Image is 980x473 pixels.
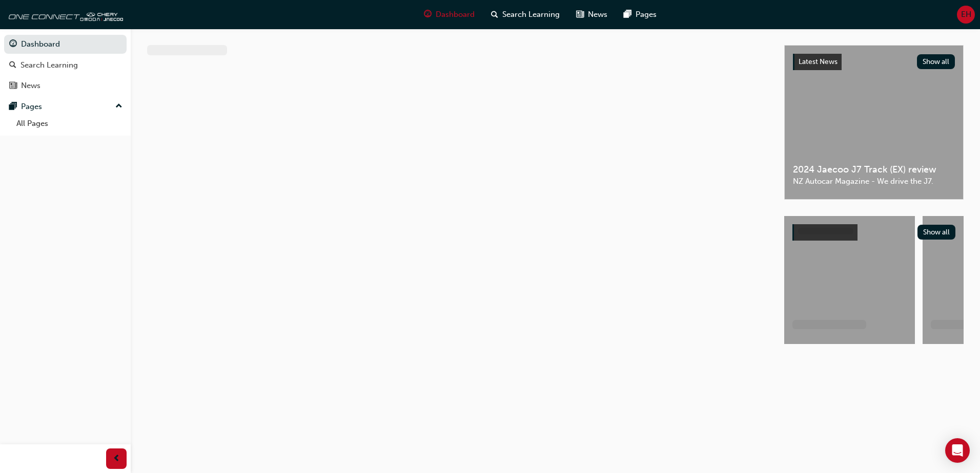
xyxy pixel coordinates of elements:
div: Open Intercom Messenger [945,438,970,463]
a: Latest NewsShow all [793,54,955,70]
a: Latest NewsShow all2024 Jaecoo J7 Track (EX) reviewNZ Autocar Magazine - We drive the J7. [784,45,964,200]
button: Pages [4,97,127,116]
span: guage-icon [9,40,17,49]
span: NZ Autocar Magazine - We drive the J7. [793,176,955,187]
button: Show all [917,225,956,240]
a: search-iconSearch Learning [483,4,568,25]
a: Search Learning [4,56,127,75]
span: Latest News [799,57,838,66]
span: EH [961,9,971,20]
span: up-icon [115,100,122,113]
span: news-icon [576,8,584,21]
button: DashboardSearch LearningNews [4,33,127,97]
a: All Pages [12,116,127,132]
div: Search Learning [21,59,78,71]
a: pages-iconPages [616,4,665,25]
div: Pages [21,101,42,113]
a: Show all [792,224,955,241]
span: search-icon [491,8,498,21]
span: pages-icon [624,8,631,21]
span: Pages [636,9,657,20]
div: News [21,80,40,92]
a: news-iconNews [568,4,616,25]
span: pages-icon [9,102,17,112]
span: prev-icon [113,453,120,465]
span: News [588,9,607,20]
span: 2024 Jaecoo J7 Track (EX) review [793,164,955,176]
span: news-icon [9,81,17,91]
span: Dashboard [436,9,475,20]
a: Dashboard [4,35,127,54]
button: Show all [917,54,955,69]
img: oneconnect [5,4,123,25]
span: search-icon [9,61,16,70]
a: News [4,76,127,95]
a: guage-iconDashboard [416,4,483,25]
span: Search Learning [502,9,560,20]
button: EH [957,6,975,24]
span: guage-icon [424,8,432,21]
